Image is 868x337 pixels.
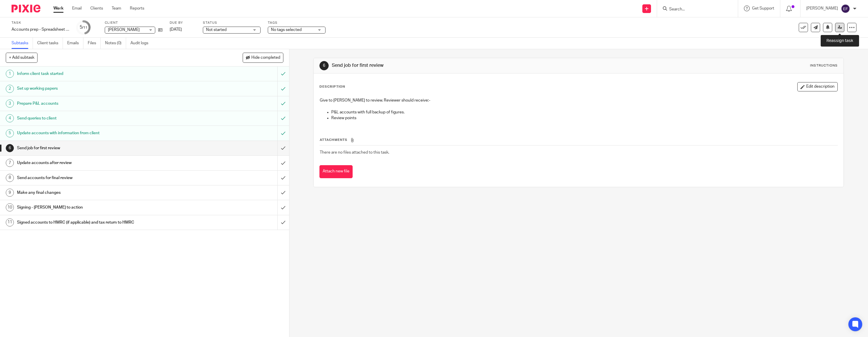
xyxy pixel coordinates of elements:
div: 9 [6,189,14,197]
span: Attachments [320,138,347,141]
div: 6 [6,144,14,152]
h1: Send accounts for final review [17,174,187,182]
h1: Send job for first review [332,62,591,69]
span: No tags selected [271,28,302,32]
a: Audit logs [130,38,153,49]
a: Files [88,38,101,49]
p: Description [319,84,345,89]
img: Pixie [12,5,40,12]
a: Emails [67,38,83,49]
div: 10 [6,203,14,211]
input: Search [669,7,721,12]
p: Review points [331,115,837,121]
div: 1 [6,70,14,78]
img: svg%3E [841,4,850,13]
a: Clients [90,5,103,11]
div: 2 [6,85,14,93]
div: 3 [6,100,14,108]
div: 11 [6,218,14,226]
div: 4 [6,114,14,122]
h1: Send job for first review [17,144,187,152]
h1: Signed accounts to HMRC (if applicable) and tax return to HMRC [17,218,187,227]
h1: Set up working papers [17,84,187,93]
h1: Send queries to client [17,114,187,123]
a: Email [72,5,82,11]
div: 6 [319,61,329,70]
p: [PERSON_NAME] [806,5,838,11]
button: Attach new file [319,165,353,178]
span: Get Support [752,6,774,10]
button: + Add subtask [6,53,38,62]
span: There are no files attached to this task. [320,150,389,154]
h1: Make any final changes [17,188,187,197]
label: Tags [268,21,325,25]
h1: Signing - [PERSON_NAME] to action [17,203,187,212]
a: Work [53,5,63,11]
a: Notes (0) [105,38,126,49]
div: 5 [80,24,87,31]
span: [DATE] [170,27,182,32]
p: P&L accounts with full backup of figures. [331,109,837,115]
a: Reports [130,5,144,11]
small: /11 [82,26,87,29]
label: Client [105,21,162,25]
h1: Prepare P&L accounts [17,99,187,108]
a: Subtasks [12,38,33,49]
div: Instructions [810,63,838,68]
label: Due by [170,21,196,25]
div: 5 [6,129,14,137]
label: Status [203,21,261,25]
a: Client tasks [37,38,63,49]
span: Hide completed [251,56,280,60]
div: 7 [6,159,14,167]
div: 8 [6,174,14,182]
button: Hide completed [243,53,283,62]
div: Accounts prep - Spreadsheet jobs [12,27,69,32]
a: Team [112,5,121,11]
h1: Update accounts with information from client [17,129,187,137]
h1: Inform client task started [17,69,187,78]
h1: Update accounts after review [17,159,187,167]
label: Task [12,21,69,25]
span: [PERSON_NAME] [108,28,140,32]
button: Edit description [797,82,838,91]
p: Give to [PERSON_NAME] to review. Reviewer should receive:- [320,97,837,103]
span: Not started [206,28,227,32]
